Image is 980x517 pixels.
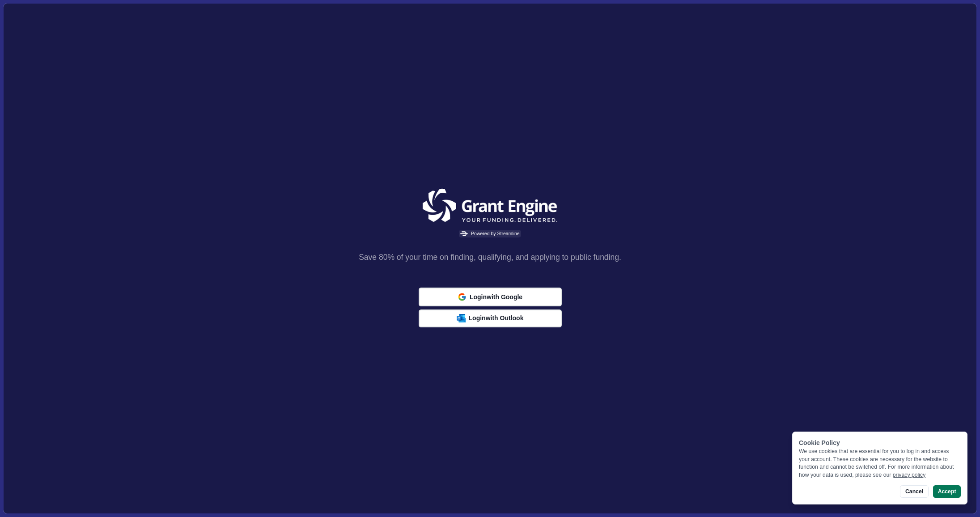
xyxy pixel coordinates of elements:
[799,448,961,479] div: We use cookies that are essential for you to log in and access your account. These cookies are ne...
[419,309,562,327] button: Outlook LogoLoginwith Outlook
[893,472,926,478] a: privacy policy
[419,288,562,306] button: Loginwith Google
[799,439,840,446] span: Cookie Policy
[416,183,563,228] img: Grantengine Logo
[359,252,621,263] h1: Save 80% of your time on finding, qualifying, and applying to public funding.
[459,230,521,238] span: Powered by Streamline
[469,314,524,322] span: Login with Outlook
[470,293,522,301] span: Login with Google
[457,314,466,322] img: Outlook Logo
[900,485,928,498] button: Cancel
[460,231,468,236] img: Powered by Streamline Logo
[933,485,961,498] button: Accept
